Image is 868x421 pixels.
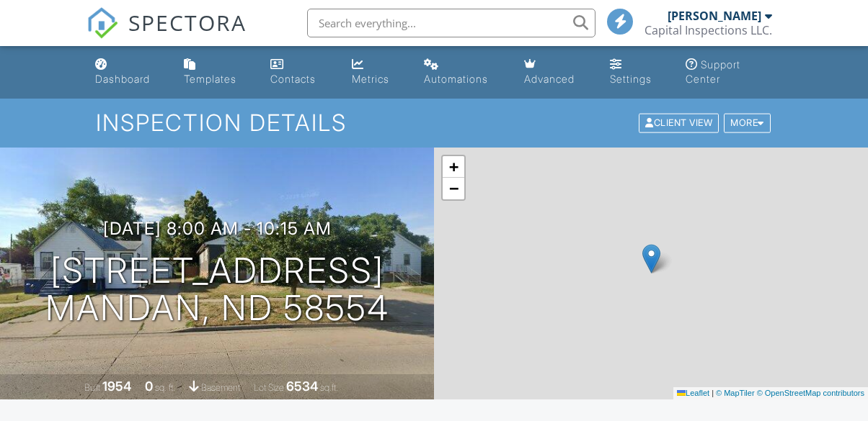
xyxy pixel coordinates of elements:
div: Dashboard [95,73,150,85]
a: Support Center [680,52,778,93]
a: SPECTORA [87,19,247,50]
span: SPECTORA [128,7,247,37]
div: Advanced [524,73,575,85]
div: Client View [639,114,719,133]
span: sq.ft. [320,382,338,393]
img: The Best Home Inspection Software - Spectora [87,7,118,39]
div: Metrics [352,73,389,85]
div: Contacts [270,73,316,85]
div: Templates [184,73,236,85]
a: Leaflet [677,389,709,397]
a: © MapTiler [716,389,755,397]
a: Automations (Basic) [418,52,507,93]
span: − [449,179,459,197]
a: Client View [637,117,722,127]
span: sq. ft. [155,382,175,393]
a: Advanced [518,52,593,93]
div: Automations [424,73,488,85]
div: Support Center [686,58,740,85]
h1: [STREET_ADDRESS] Mandan, ND 58554 [45,252,389,328]
div: Capital Inspections LLC. [645,23,772,37]
a: Zoom in [443,156,464,178]
div: Settings [610,73,652,85]
a: Templates [178,52,253,93]
div: 0 [145,379,153,394]
a: Metrics [346,52,407,93]
a: Settings [604,52,669,93]
div: [PERSON_NAME] [668,9,761,23]
div: 6534 [286,379,318,394]
div: 1954 [102,379,131,394]
span: Built [84,382,100,393]
a: © OpenStreetMap contributors [757,389,864,397]
h1: Inspection Details [96,110,772,135]
span: | [712,389,714,397]
a: Contacts [265,52,334,93]
span: basement [201,382,240,393]
span: + [449,158,459,176]
h3: [DATE] 8:00 am - 10:15 am [103,219,332,238]
a: Dashboard [89,52,167,93]
input: Search everything... [307,9,595,37]
div: More [724,114,771,133]
img: Marker [642,244,660,273]
span: Lot Size [254,382,284,393]
a: Zoom out [443,178,464,199]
